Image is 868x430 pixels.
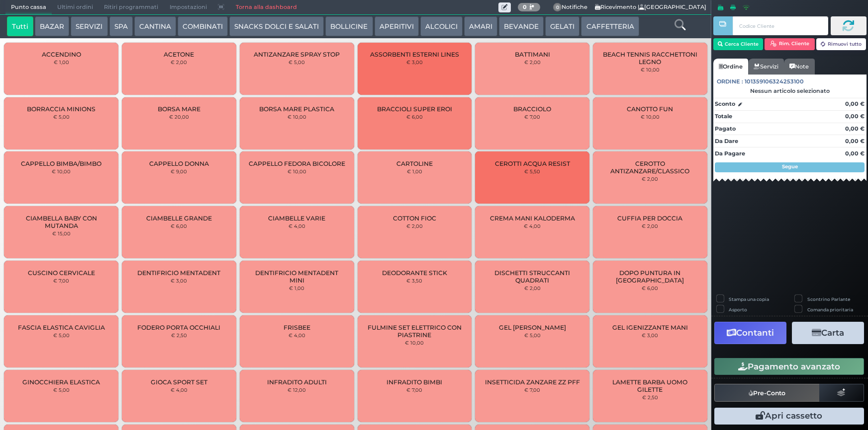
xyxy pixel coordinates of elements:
[52,230,71,236] small: € 15,00
[151,378,207,386] span: GIOCA SPORT SET
[490,215,575,222] span: CREMA MANI KALODERMA
[146,215,212,222] span: CIAMBELLE GRANDE
[377,105,452,113] span: BRACCIOLI SUPER EROI
[164,0,212,14] span: Impostazioni
[393,215,436,222] span: COTTON FIOC
[171,387,188,393] small: € 4,00
[54,59,69,65] small: € 1,00
[524,332,541,338] small: € 5,00
[713,59,748,74] a: Ordine
[396,160,433,167] span: CARTOLINE
[713,87,867,94] div: Nessun articolo selezionato
[715,150,745,157] strong: Da Pagare
[366,324,463,339] span: FULMINE SET ELETTRICO CON PIASTRINE
[845,100,865,107] strong: 0,00 €
[729,296,769,302] label: Stampa una copia
[745,77,804,86] span: 101359106324253100
[53,114,70,120] small: € 5,00
[524,387,540,393] small: € 7,00
[729,306,747,313] label: Asporto
[382,269,447,277] span: DEODORANTE STICK
[845,150,865,157] strong: 0,00 €
[149,160,209,167] span: CAPPELLO DONNA
[27,105,96,113] span: BORRACCIA MINIONS
[288,168,306,174] small: € 10,00
[499,16,544,36] button: BEVANDE
[134,16,176,36] button: CANTINA
[513,105,551,113] span: BRACCIOLO
[386,378,442,386] span: INFRADITO BIMBI
[35,16,69,36] button: BAZAR
[845,138,865,144] strong: 0,00 €
[483,269,581,284] span: DISCHETTI STRUCCANTI QUADRATI
[249,160,345,167] span: CAPPELLO FEDORA BICOLORE
[178,16,228,36] button: COMBINATI
[792,322,864,344] button: Carta
[52,0,98,14] span: Ultimi ordini
[553,3,562,12] span: 0
[523,3,527,10] b: 0
[375,16,419,36] button: APERITIVI
[601,269,699,284] span: DOPO PUNTURA IN [GEOGRAPHIC_DATA]
[284,324,310,331] span: FRISBEE
[845,113,865,120] strong: 0,00 €
[52,168,71,174] small: € 10,00
[524,168,540,174] small: € 5,50
[158,105,200,113] span: BORSA MARE
[288,114,306,120] small: € 10,00
[642,394,658,400] small: € 2,50
[714,358,864,375] button: Pagamento avanzato
[641,67,660,72] small: € 10,00
[581,16,639,36] button: CAFFETTERIA
[642,285,658,291] small: € 6,00
[259,105,334,113] span: BORSA MARE PLASTICA
[601,378,699,393] span: LAMETTE BARBA UOMO GILETTE
[137,324,220,331] span: FODERO PORTA OCCHIALI
[288,387,306,393] small: € 12,00
[254,51,340,58] span: ANTIZANZARE SPRAY STOP
[485,378,580,386] span: INSETTICIDA ZANZARE ZZ PFF
[784,59,814,74] a: Note
[495,160,570,167] span: CEROTTI ACQUA RESIST
[42,51,81,58] span: ACCENDINO
[71,16,107,36] button: SERVIZI
[807,296,850,302] label: Scontrino Parlante
[406,278,422,284] small: € 3,50
[53,332,70,338] small: € 5,00
[171,168,187,174] small: € 9,00
[53,278,69,284] small: € 7,00
[406,387,422,393] small: € 7,00
[717,77,743,86] span: Ordine :
[109,16,133,36] button: SPA
[524,59,541,65] small: € 2,00
[268,215,325,222] span: CIAMBELLE VARIE
[845,125,865,132] strong: 0,00 €
[714,384,820,402] button: Pre-Conto
[289,285,304,291] small: € 1,00
[137,269,220,277] span: DENTIFRICIO MENTADENT
[5,0,52,14] span: Punto cassa
[642,332,658,338] small: € 3,00
[171,278,187,284] small: € 3,00
[98,0,164,14] span: Ritiri programmati
[733,16,828,35] input: Codice Cliente
[612,324,688,331] span: GEL IGENIZZANTE MANI
[406,223,423,229] small: € 2,00
[420,16,463,36] button: ALCOLICI
[267,378,327,386] span: INFRADITO ADULTI
[601,160,699,175] span: CEROTTO ANTIZANZARE/CLASSICO
[406,114,423,120] small: € 6,00
[289,332,305,338] small: € 4,00
[164,51,194,58] span: ACETONE
[325,16,373,36] button: BOLLICINE
[248,269,346,284] span: DENTIFRICIO MENTADENT MINI
[524,223,541,229] small: € 4,00
[713,38,764,50] button: Cerca Cliente
[407,168,422,174] small: € 1,00
[171,223,187,229] small: € 6,00
[748,59,784,74] a: Servizi
[816,38,867,50] button: Rimuovi tutto
[715,113,732,120] strong: Totale
[406,59,423,65] small: € 3,00
[524,285,541,291] small: € 2,00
